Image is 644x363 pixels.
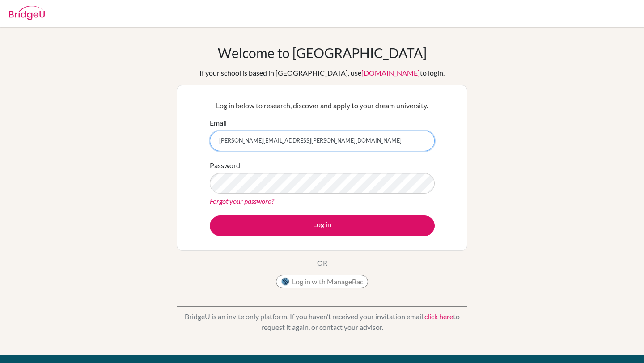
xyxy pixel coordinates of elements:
[317,257,327,268] p: OR
[424,312,453,321] a: click here
[210,215,435,236] button: Log in
[210,197,274,205] a: Forgot your password?
[210,160,240,171] label: Password
[218,45,427,61] h1: Welcome to [GEOGRAPHIC_DATA]
[177,311,467,333] p: BridgeU is an invite only platform. If you haven’t received your invitation email, to request it ...
[210,118,227,128] label: Email
[276,275,368,288] button: Log in with ManageBac
[361,68,420,77] a: [DOMAIN_NAME]
[210,100,435,111] p: Log in below to research, discover and apply to your dream university.
[199,68,445,78] div: If your school is based in [GEOGRAPHIC_DATA], use to login.
[9,6,45,20] img: Bridge-U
